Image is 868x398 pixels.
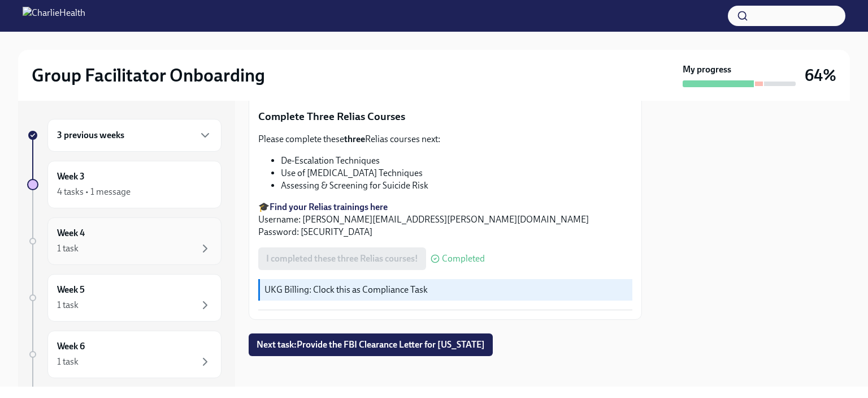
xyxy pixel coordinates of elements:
a: Week 41 task [27,217,222,265]
p: UKG Billing: Clock this as Compliance Task [264,284,628,296]
h3: 64% [805,65,836,85]
h6: Week 6 [57,340,85,353]
h6: 3 previous weeks [57,129,124,142]
div: 3 previous weeks [47,119,222,152]
img: CharlieHealth [23,7,85,25]
a: Week 61 task [27,331,222,378]
div: 1 task [57,242,79,255]
a: Week 51 task [27,274,222,322]
div: 1 task [57,299,79,311]
h2: Group Facilitator Onboarding [32,64,265,87]
strong: three [344,134,365,144]
button: Next task:Provide the FBI Clearance Letter for [US_STATE] [249,333,493,356]
a: Week 34 tasks • 1 message [27,161,222,208]
strong: My progress [683,63,731,76]
span: Next task : Provide the FBI Clearance Letter for [US_STATE] [257,339,485,350]
div: 1 task [57,356,79,368]
h6: Week 4 [57,227,85,239]
p: Complete Three Relias Courses [258,109,632,124]
h6: Week 3 [57,170,85,183]
li: De-Escalation Techniques [281,155,632,167]
li: Use of [MEDICAL_DATA] Techniques [281,167,632,179]
p: 🎓 Username: [PERSON_NAME][EMAIL_ADDRESS][PERSON_NAME][DOMAIN_NAME] Password: [SECURITY_DATA] [258,201,632,238]
li: Assessing & Screening for Suicide Risk [281,179,632,192]
div: 4 tasks • 1 message [57,186,131,198]
a: Find your Relias trainings here [270,202,388,212]
span: Completed [442,254,485,263]
h6: Week 5 [57,284,85,296]
p: Please complete these Relias courses next: [258,133,632,145]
